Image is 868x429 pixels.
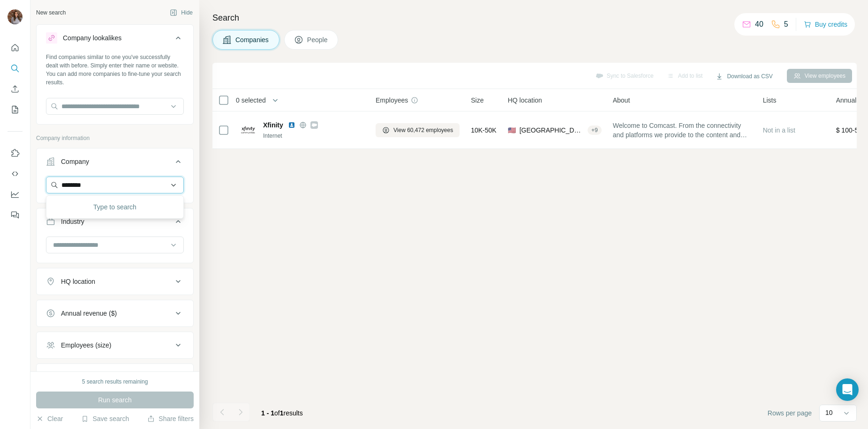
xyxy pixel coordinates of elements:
button: Clear [36,414,63,423]
button: Feedback [8,207,23,223]
div: 5 search results remaining [82,377,148,386]
span: Xfinity [263,120,283,130]
span: of [274,409,280,417]
button: Quick start [8,39,23,56]
button: Use Surfe on LinkedIn [8,145,23,162]
button: Use Surfe API [8,165,23,182]
button: Enrich CSV [8,81,23,97]
div: New search [36,8,66,17]
span: Employees [376,96,408,105]
span: 1 [280,409,284,417]
span: HQ location [508,96,542,105]
span: 0 selected [236,96,266,105]
div: Type to search [48,198,181,216]
span: Companies [235,35,270,44]
span: 10K-50K [471,126,496,135]
button: Company lookalikes [37,27,193,53]
span: Rows per page [768,408,812,418]
div: Find companies similar to one you've successfully dealt with before. Simply enter their name or w... [46,53,184,87]
p: 10 [825,408,833,417]
button: Industry [37,210,193,237]
img: LinkedIn logo [288,121,295,129]
button: Employees (size) [37,334,193,356]
div: Internet [263,132,364,140]
span: Lists [763,96,777,105]
button: Save search [81,414,129,423]
button: Hide [163,6,199,20]
h4: Search [212,11,857,24]
button: Share filters [147,414,194,423]
div: Annual revenue ($) [61,309,117,318]
div: Company [61,157,89,166]
button: Download as CSV [709,69,779,83]
button: Annual revenue ($) [37,302,193,325]
button: Technologies [37,366,193,388]
button: Company [37,150,193,177]
span: Welcome to Comcast. From the connectivity and platforms we provide to the content and experiences... [613,121,752,140]
span: Size [471,96,483,105]
div: + 9 [588,126,602,134]
button: My lists [8,101,23,118]
img: Logo of Xfinity [241,123,256,138]
button: Dashboard [8,186,23,203]
span: People [307,35,329,44]
div: Industry [61,217,84,226]
p: 5 [784,19,788,30]
span: About [613,96,630,105]
button: Buy credits [804,18,847,31]
div: Open Intercom Messenger [836,378,859,401]
span: results [261,409,303,417]
p: 40 [755,19,763,30]
span: [GEOGRAPHIC_DATA], [US_STATE] [520,126,584,135]
span: 🇺🇸 [508,126,516,135]
button: HQ location [37,270,193,293]
div: HQ location [61,277,95,286]
span: View 60,472 employees [393,126,453,134]
div: Company lookalikes [63,33,121,43]
button: Search [8,60,23,77]
span: Not in a list [763,126,795,134]
p: Company information [36,134,194,142]
span: 1 - 1 [261,409,274,417]
button: View 60,472 employees [376,123,460,137]
img: Avatar [8,9,23,24]
div: Employees (size) [61,340,111,350]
